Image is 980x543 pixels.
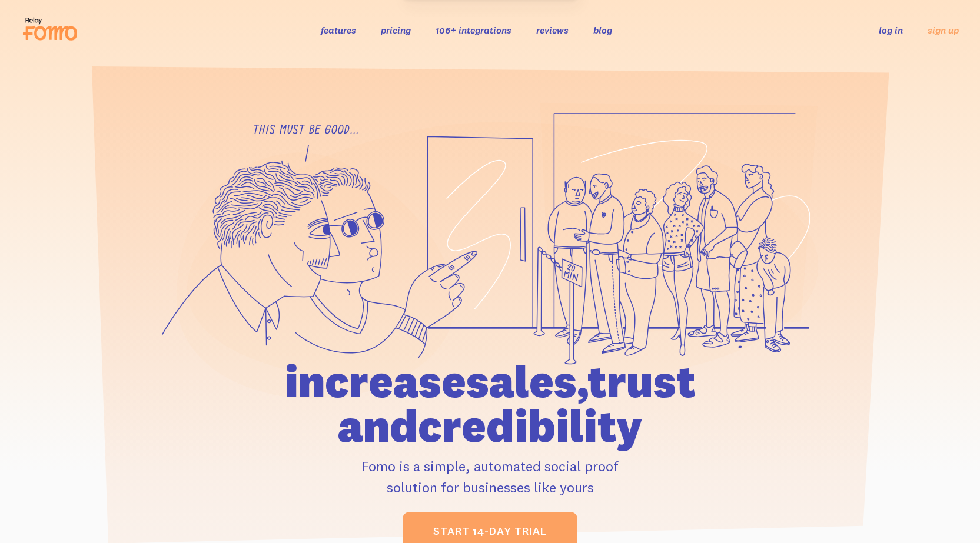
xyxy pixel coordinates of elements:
a: log in [879,24,903,36]
a: pricing [381,24,411,36]
a: sign up [928,24,959,36]
a: reviews [536,24,569,36]
h1: increase sales, trust and credibility [218,359,763,448]
a: 106+ integrations [436,24,511,36]
p: Fomo is a simple, automated social proof solution for businesses like yours [218,455,763,498]
a: blog [593,24,612,36]
a: features [321,24,356,36]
